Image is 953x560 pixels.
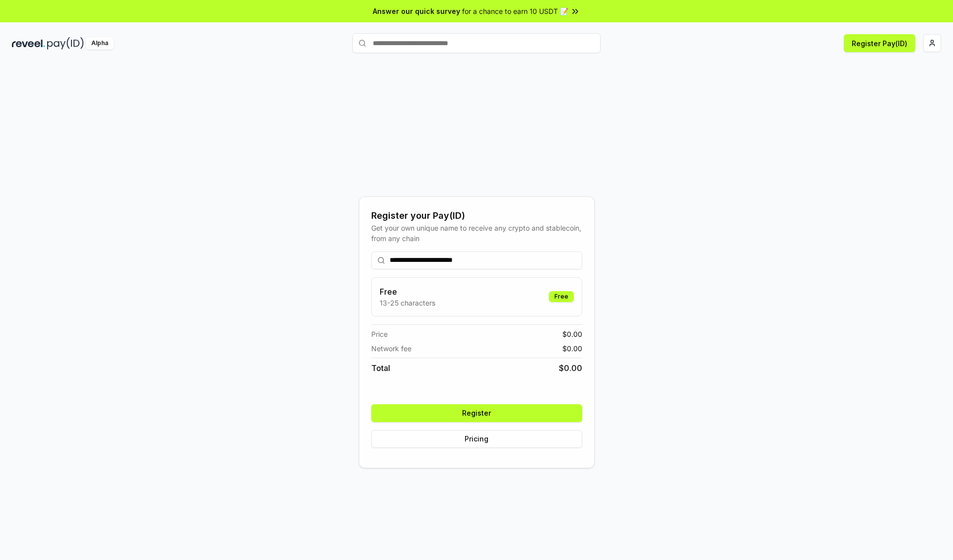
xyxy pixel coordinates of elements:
[549,291,574,302] div: Free
[371,343,411,354] span: Network fee
[380,286,435,298] h3: Free
[371,404,582,422] button: Register
[371,362,390,374] span: Total
[371,430,582,448] button: Pricing
[562,329,582,339] span: $ 0.00
[371,223,582,244] div: Get your own unique name to receive any crypto and stablecoin, from any chain
[371,329,388,339] span: Price
[47,37,84,50] img: pay_id
[380,298,435,308] p: 13-25 characters
[562,343,582,354] span: $ 0.00
[86,37,114,50] div: Alpha
[371,209,582,223] div: Register your Pay(ID)
[844,34,915,52] button: Register Pay(ID)
[462,6,568,16] span: for a chance to earn 10 USDT 📝
[559,362,582,374] span: $ 0.00
[373,6,460,16] span: Answer our quick survey
[12,37,45,50] img: reveel_dark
